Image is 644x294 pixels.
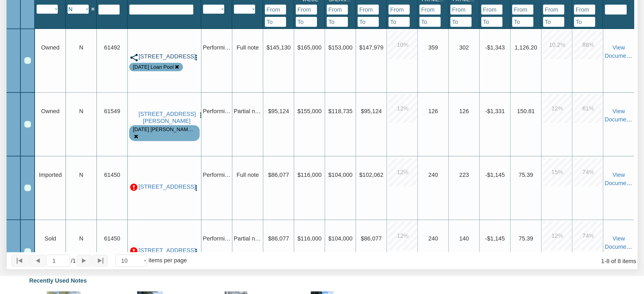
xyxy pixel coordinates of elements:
[298,171,322,178] span: $116,000
[543,221,572,250] div: 12.0
[389,5,410,15] input: From
[574,221,603,250] div: 74.0
[29,255,46,267] button: Page back
[104,108,120,114] span: 61549
[79,171,83,178] span: N
[193,54,200,61] img: cell-menu.png
[328,44,353,51] span: $153,000
[203,171,231,178] span: Performing
[265,17,286,27] input: To
[130,53,138,62] img: share.svg
[459,44,469,51] span: 302
[485,44,505,51] span: -$1,343
[71,257,73,264] abbr: of
[10,274,634,287] div: Recently Used Notes
[543,158,572,187] div: 15.0
[79,235,83,242] span: N
[234,108,263,114] span: Partial note
[359,171,384,178] span: $102,062
[574,30,603,59] div: 88.0
[512,5,533,15] input: From
[512,17,533,27] input: To
[24,57,31,64] div: Row 1, Row Selection Checkbox
[237,44,259,51] span: Full note
[24,185,31,191] div: Row 3, Row Selection Checkbox
[388,221,417,250] div: 12.0
[543,17,564,27] input: To
[388,158,417,187] div: 12.0
[515,44,537,51] span: 1,126.20
[267,44,291,51] span: $145,130
[459,171,469,178] span: 223
[79,108,83,114] span: N
[71,257,76,265] span: 1
[481,17,503,27] input: To
[197,111,204,119] button: Press to open the note menu
[361,108,382,114] span: $95,124
[361,235,382,242] span: $86,077
[388,94,417,123] div: 12.0
[44,235,56,242] span: Sold
[265,5,286,15] input: From
[605,235,634,250] a: View Documents
[296,5,317,15] input: From
[358,17,379,27] input: To
[485,171,505,178] span: -$1,145
[298,44,322,51] span: $165,000
[193,247,200,255] button: Press to open the note menu
[268,171,289,178] span: $86,077
[485,235,505,242] span: -$1,145
[428,235,438,242] span: 240
[203,44,231,51] span: Performing
[605,44,634,59] a: View Documents
[138,111,195,125] a: 368 S Taft Ave, Indianapolis, IN, 46241
[574,158,603,187] div: 74.0
[138,247,190,254] a: 2318 Villa Ave, Indianapolis, IN, 46203
[298,108,322,114] span: $155,000
[574,5,595,15] input: From
[104,171,120,178] span: 61450
[574,17,595,27] input: To
[47,255,70,267] input: Selected page
[420,5,441,15] input: From
[543,94,572,123] div: 12.0
[24,248,31,255] div: Row 4, Row Selection Checkbox
[41,44,60,51] span: Owned
[104,235,120,242] span: 61450
[79,44,83,51] span: N
[39,171,62,178] span: Imported
[450,5,472,15] input: From
[203,108,231,114] span: Performing
[428,44,438,51] span: 359
[149,257,187,264] span: items per page
[237,171,259,178] span: Full note
[389,17,410,27] input: To
[268,235,289,242] span: $86,077
[574,94,603,123] div: 61.0
[428,108,438,114] span: 126
[459,235,469,242] span: 140
[193,53,200,61] button: Press to open the note menu
[359,44,384,51] span: $147,979
[133,63,174,71] div: Note is contained in the pool 9-25-25 Loan Pool
[93,255,108,267] button: Page to last
[519,171,533,178] span: 75.39
[420,17,441,27] input: To
[104,44,120,51] span: 61492
[138,53,190,60] a: 2409 Morningside, Pasadena, TX, 77506
[193,248,200,255] img: cell-menu.png
[327,17,348,27] input: To
[450,17,472,27] input: To
[328,235,353,242] span: $104,000
[234,235,263,242] span: Partial note
[481,5,503,15] input: From
[138,183,190,190] a: 2318 Villa Ave, Indianapolis, IN, 46203
[203,235,231,242] span: Performing
[604,258,606,264] abbr: through
[296,17,317,27] input: To
[193,183,200,192] button: Press to open the note menu
[11,255,28,267] button: Page to first
[517,108,535,114] span: 150.81
[298,235,322,242] span: $116,000
[268,108,289,114] span: $95,124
